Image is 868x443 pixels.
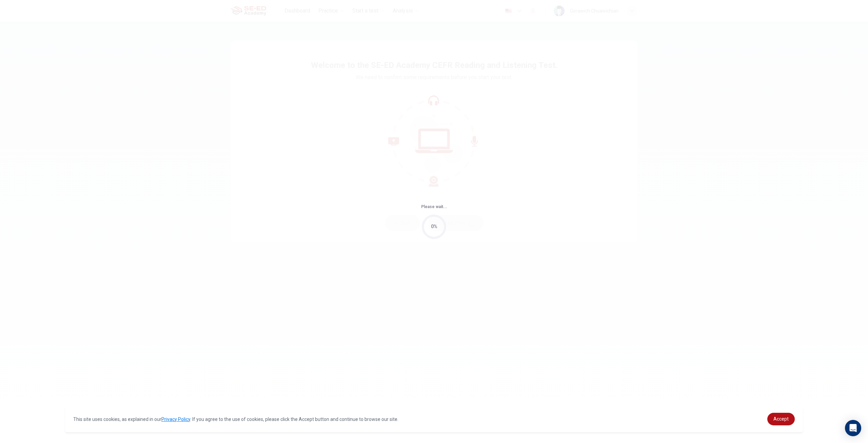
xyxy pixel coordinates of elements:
[431,223,437,230] div: 0%
[421,204,447,209] span: Please wait...
[845,420,861,436] div: Open Intercom Messenger
[73,417,398,422] span: This site uses cookies, as explained in our . If you agree to the use of cookies, please click th...
[773,416,789,422] span: Accept
[65,406,803,432] div: cookieconsent
[767,413,795,425] a: dismiss cookie message
[161,417,190,422] a: Privacy Policy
